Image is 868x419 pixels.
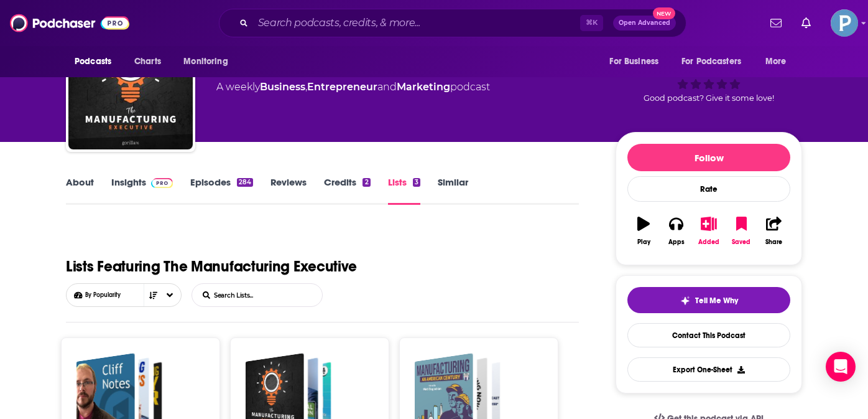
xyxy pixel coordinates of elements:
[627,357,790,382] button: Export One-Sheet
[260,81,305,93] a: Business
[757,50,802,73] button: open menu
[698,238,719,246] div: Added
[725,209,757,253] button: Saved
[388,176,420,205] a: Lists3
[609,53,658,70] span: For Business
[627,209,660,253] button: Play
[831,9,858,37] button: Show profile menu
[66,283,182,307] button: Choose List sort
[362,178,370,187] div: 2
[75,53,111,70] span: Podcasts
[324,176,370,205] a: Credits2
[377,81,397,93] span: and
[765,238,782,246] div: Share
[673,50,759,73] button: open menu
[732,238,750,246] div: Saved
[66,176,94,205] a: About
[668,238,685,246] div: Apps
[627,144,790,171] button: Follow
[134,53,161,70] span: Charts
[111,176,173,205] a: InsightsPodchaser Pro
[190,176,253,205] a: Episodes284
[10,11,129,35] img: Podchaser - Follow, Share and Rate Podcasts
[580,15,603,31] span: ⌘ K
[644,93,774,103] span: Good podcast? Give it some love!
[613,16,676,31] button: Open AdvancedNew
[126,50,169,73] a: Charts
[601,50,674,73] button: open menu
[627,323,790,347] a: Contact This Podcast
[765,12,787,34] a: Show notifications dropdown
[68,25,193,149] img: The Manufacturing Executive
[175,50,244,73] button: open menu
[183,53,228,70] span: Monitoring
[627,176,790,202] div: Rate
[796,12,816,34] a: Show notifications dropdown
[831,9,858,37] img: User Profile
[151,178,173,188] img: Podchaser Pro
[681,53,741,70] span: For Podcasters
[826,352,856,382] div: Open Intercom Messenger
[305,81,307,93] span: ,
[307,81,377,93] a: Entrepreneur
[660,209,692,253] button: Apps
[413,178,420,187] div: 3
[765,53,787,70] span: More
[270,176,307,205] a: Reviews
[438,176,468,205] a: Similar
[680,296,690,306] img: tell me why sparkle
[219,9,686,37] div: Search podcasts, credits, & more...
[831,9,858,37] span: Logged in as PiperComms
[253,13,580,33] input: Search podcasts, credits, & more...
[66,255,357,278] h1: Lists Featuring The Manufacturing Executive
[237,178,253,187] div: 284
[627,287,790,313] button: tell me why sparkleTell Me Why
[693,209,725,253] button: Added
[758,209,790,253] button: Share
[397,81,450,93] a: Marketing
[66,50,127,73] button: open menu
[695,296,738,306] span: Tell Me Why
[653,7,675,19] span: New
[619,20,670,26] span: Open Advanced
[216,80,490,95] div: A weekly podcast
[85,291,165,299] span: By Popularity
[637,238,650,246] div: Play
